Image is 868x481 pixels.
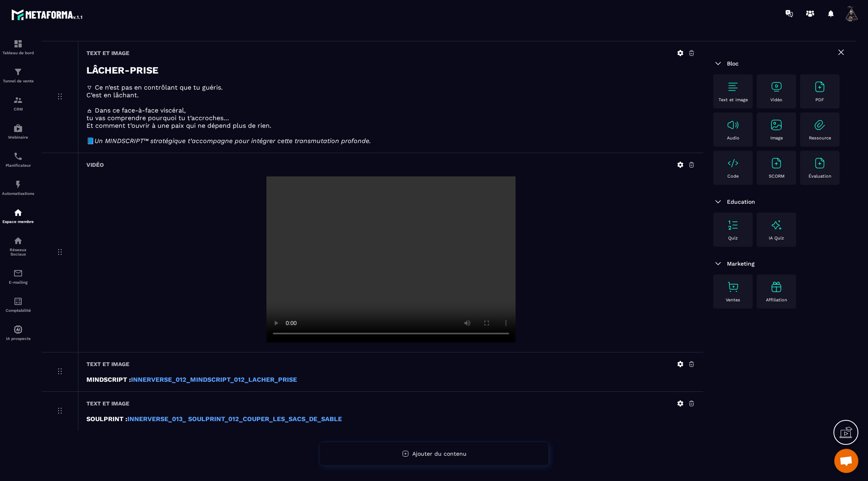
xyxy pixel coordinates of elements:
img: text-image no-wra [727,157,739,170]
a: emailemailE-mailing [2,262,34,291]
p: CRM [2,107,34,111]
img: arrow-down [713,259,723,268]
strong: LÂCHER-PRISE [86,65,158,76]
img: text-image no-wra [770,80,783,93]
p: Comptabilité [2,308,34,313]
a: formationformationCRM [2,89,34,117]
p: 🜁 Dans ce face-à-face viscéral, [86,106,695,114]
a: automationsautomationsEspace membre [2,202,34,230]
p: Webinaire [2,135,34,139]
a: social-networksocial-networkRéseaux Sociaux [2,230,34,262]
img: accountant [13,297,23,306]
p: IA prospects [2,336,34,341]
img: arrow-down [713,197,723,207]
p: C’est en lâchant. [86,91,695,99]
p: E-mailing [2,280,34,285]
a: INNERVERSE_012_MINDSCRIPT_012_LACHER_PRISE [131,376,297,383]
em: Un MINDSCRIPT™ stratégique t’accompagne pour intégrer cette transmutation profonde. [94,137,371,145]
img: text-image no-wra [727,280,739,293]
img: arrow-down [713,59,723,68]
a: automationsautomationsWebinaire [2,117,34,145]
img: text-image [770,280,783,293]
a: INNERVERSE_013_ SOULPRINT_012_COUPER_LES_SACS_DE_SABLE [127,415,342,423]
img: text-image no-wra [813,157,826,170]
a: Ouvrir le chat [834,449,858,473]
span: Education [727,199,755,205]
img: email [13,268,23,278]
p: 📘 [86,137,695,145]
p: IA Quiz [769,235,784,241]
img: scheduler [13,151,23,161]
p: Tableau de bord [2,51,34,55]
img: text-image [770,219,783,231]
img: text-image no-wra [813,80,826,93]
p: 🜄 Ce n’est pas en contrôlant que tu guéris. [86,84,695,91]
p: Image [770,135,783,141]
p: Automatisations [2,191,34,196]
a: schedulerschedulerPlanificateur [2,145,34,174]
span: Marketing [727,260,755,267]
p: Réseaux Sociaux [2,248,34,256]
img: text-image no-wra [770,119,783,131]
img: automations [13,123,23,133]
a: accountantaccountantComptabilité [2,291,34,319]
strong: MINDSCRIPT : [86,376,131,383]
p: Quiz [728,235,738,241]
img: formation [13,95,23,105]
span: Bloc [727,60,739,67]
p: Évaluation [809,174,831,179]
p: tu vas comprendre pourquoi tu t’accroches… [86,114,695,122]
img: automations [13,325,23,334]
p: Code [727,174,739,179]
img: automations [13,208,23,217]
img: text-image no-wra [770,157,783,170]
img: social-network [13,236,23,246]
h6: Text et image [86,361,129,367]
img: formation [13,67,23,77]
p: PDF [815,97,824,102]
h6: Vidéo [86,162,104,168]
p: Ressource [809,135,831,141]
p: Audio [727,135,739,141]
a: formationformationTableau de bord [2,33,34,61]
img: formation [13,39,23,49]
img: text-image no-wra [813,119,826,131]
p: Affiliation [766,297,787,303]
strong: SOULPRINT : [86,415,127,423]
img: text-image no-wra [727,80,739,93]
p: Ventes [726,297,740,303]
a: formationformationTunnel de vente [2,61,34,89]
img: text-image no-wra [727,219,739,231]
p: Espace membre [2,219,34,224]
img: logo [11,7,84,22]
img: text-image no-wra [727,119,739,131]
p: Tunnel de vente [2,79,34,83]
p: Vidéo [770,97,782,102]
h6: Text et image [86,50,129,56]
p: Planificateur [2,163,34,168]
span: Ajouter du contenu [412,450,467,457]
h6: Text et image [86,400,129,407]
p: Text et image [719,97,748,102]
p: SCORM [769,174,784,179]
img: automations [13,180,23,189]
p: Et comment t’ouvrir à une paix qui ne dépend plus de rien. [86,122,695,129]
a: automationsautomationsAutomatisations [2,174,34,202]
